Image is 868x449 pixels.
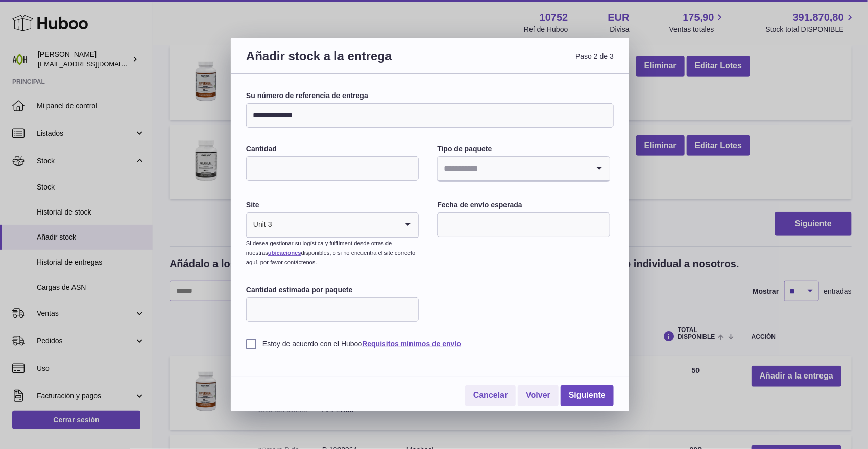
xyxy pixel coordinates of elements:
div: Search for option [438,157,609,181]
a: Volver [518,385,559,406]
span: Unit 3 [247,213,273,237]
label: Fecha de envío esperada [437,200,610,210]
span: Paso 2 de 3 [430,48,614,76]
input: Search for option [273,213,398,237]
label: Tipo de paquete [437,144,610,154]
small: Si desea gestionar su logística y fulfilment desde otras de nuestras disponibles, o si no encuent... [246,240,415,266]
label: Su número de referencia de entrega [246,91,614,101]
h3: Añadir stock a la entrega [246,48,430,76]
label: Site [246,200,419,210]
a: ubicaciones [268,250,301,256]
a: Requisitos mínimos de envío [362,340,461,348]
a: Siguiente [561,385,614,406]
input: Search for option [438,157,589,180]
label: Cantidad [246,144,419,154]
div: Search for option [247,213,418,238]
label: Cantidad estimada por paquete [246,285,419,295]
a: Cancelar [465,385,516,406]
label: Estoy de acuerdo con el Huboo [246,339,614,349]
